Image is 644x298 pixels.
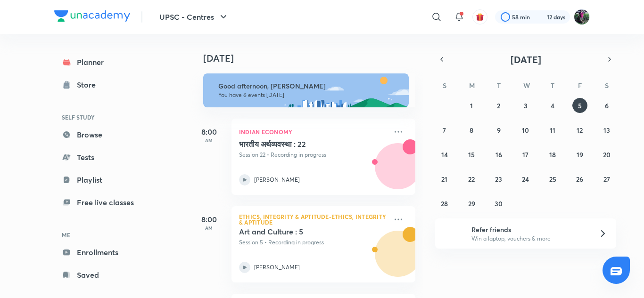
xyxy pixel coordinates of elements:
[599,122,614,137] button: September 13, 2025
[464,98,479,113] button: September 1, 2025
[54,10,130,24] a: Company Logo
[497,101,500,110] abbr: September 2, 2025
[497,126,501,135] abbr: September 9, 2025
[54,109,164,125] h6: SELF STUDY
[54,170,164,189] a: Playlist
[603,150,611,159] abbr: September 20, 2025
[54,10,130,22] img: Company Logo
[472,9,487,24] button: avatar
[491,171,506,186] button: September 23, 2025
[203,53,425,64] h4: [DATE]
[471,225,587,234] h6: Refer friends
[468,199,475,208] abbr: September 29, 2025
[495,199,503,208] abbr: September 30, 2025
[437,171,452,186] button: September 21, 2025
[545,171,560,186] button: September 25, 2025
[603,126,610,135] abbr: September 13, 2025
[550,126,555,135] abbr: September 11, 2025
[518,98,533,113] button: September 3, 2025
[549,150,556,159] abbr: September 18, 2025
[578,81,582,90] abbr: Friday
[437,122,452,137] button: September 7, 2025
[441,199,448,208] abbr: September 28, 2025
[577,126,583,135] abbr: September 12, 2025
[464,171,479,186] button: September 22, 2025
[154,8,235,26] button: UPSC - Centres
[218,91,400,99] p: You have 6 events [DATE]
[522,150,528,159] abbr: September 17, 2025
[491,147,506,162] button: September 16, 2025
[470,126,473,135] abbr: September 8, 2025
[511,53,541,66] span: [DATE]
[599,171,614,186] button: September 27, 2025
[441,150,448,159] abbr: September 14, 2025
[522,126,529,135] abbr: September 10, 2025
[254,176,300,184] p: [PERSON_NAME]
[464,122,479,137] button: September 8, 2025
[471,234,587,243] p: Win a laptop, vouchers & more
[572,171,587,186] button: September 26, 2025
[574,9,590,25] img: Ravishekhar Kumar
[468,150,475,159] abbr: September 15, 2025
[77,79,101,90] div: Store
[464,196,479,211] button: September 29, 2025
[599,98,614,113] button: September 6, 2025
[437,147,452,162] button: September 14, 2025
[443,126,446,135] abbr: September 7, 2025
[551,101,554,110] abbr: September 4, 2025
[523,81,530,90] abbr: Wednesday
[437,196,452,211] button: September 28, 2025
[518,171,533,186] button: September 24, 2025
[603,175,610,184] abbr: September 27, 2025
[536,12,545,22] img: streak
[441,175,447,184] abbr: September 21, 2025
[54,148,164,167] a: Tests
[518,122,533,137] button: September 10, 2025
[54,227,164,243] h6: ME
[518,147,533,162] button: September 17, 2025
[254,263,300,272] p: [PERSON_NAME]
[203,73,409,107] img: afternoon
[443,81,446,90] abbr: Sunday
[54,53,164,72] a: Planner
[464,147,479,162] button: September 15, 2025
[239,238,387,247] p: Session 5 • Recording in progress
[491,98,506,113] button: September 2, 2025
[605,101,609,110] abbr: September 6, 2025
[524,101,528,110] abbr: September 3, 2025
[190,126,228,137] h5: 8:00
[239,151,387,159] p: Session 22 • Recording in progress
[572,122,587,137] button: September 12, 2025
[443,224,462,243] img: referral
[190,214,228,225] h5: 8:00
[190,137,228,143] p: AM
[469,81,475,90] abbr: Monday
[545,98,560,113] button: September 4, 2025
[218,82,400,90] h6: Good afternoon, [PERSON_NAME]
[522,175,529,184] abbr: September 24, 2025
[54,75,164,94] a: Store
[577,150,583,159] abbr: September 19, 2025
[605,81,609,90] abbr: Saturday
[495,175,502,184] abbr: September 23, 2025
[476,13,484,21] img: avatar
[470,101,473,110] abbr: September 1, 2025
[578,101,582,110] abbr: September 5, 2025
[54,243,164,262] a: Enrollments
[54,193,164,212] a: Free live classes
[448,53,603,66] button: [DATE]
[239,214,387,225] p: Ethics, Integrity & Aptitude-Ethics, Integrity & Aptitude
[545,122,560,137] button: September 11, 2025
[190,225,228,231] p: AM
[599,147,614,162] button: September 20, 2025
[468,175,475,184] abbr: September 22, 2025
[572,147,587,162] button: September 19, 2025
[491,196,506,211] button: September 30, 2025
[239,227,356,236] h5: Art and Culture : 5
[572,98,587,113] button: September 5, 2025
[497,81,501,90] abbr: Tuesday
[495,150,502,159] abbr: September 16, 2025
[54,125,164,144] a: Browse
[545,147,560,162] button: September 18, 2025
[491,122,506,137] button: September 9, 2025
